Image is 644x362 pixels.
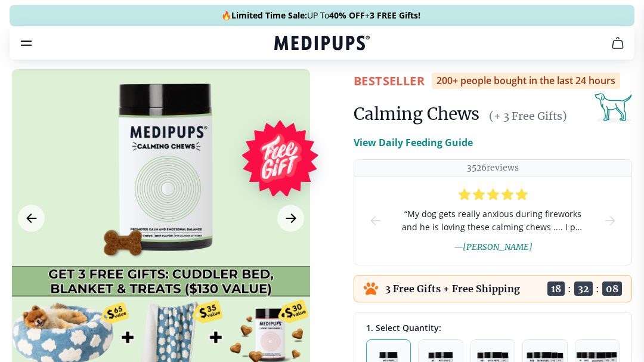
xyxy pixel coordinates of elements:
[369,177,383,265] button: prev-slide
[274,34,370,54] a: Medipups
[366,322,620,333] div: 1. Select Quantity:
[489,109,567,123] span: (+ 3 Free Gifts)
[454,242,532,252] span: — [PERSON_NAME]
[18,205,45,232] button: Previous Image
[402,208,584,234] span: “ My dog gets really anxious during fireworks and he is loving these calming chews .... I put the...
[354,135,473,150] p: View Daily Feeding Guide
[354,73,425,89] span: BestSeller
[568,283,571,295] span: :
[603,177,617,265] button: next-slide
[603,29,632,57] button: cart
[221,10,420,21] span: 🔥 UP To +
[574,281,593,296] span: 32
[602,281,622,296] span: 08
[596,283,599,295] span: :
[385,283,520,295] p: 3 Free Gifts + Free Shipping
[354,103,479,125] h1: Calming Chews
[19,36,33,50] button: burger-menu
[432,73,620,89] div: 200+ people bought in the last 24 hours
[467,162,519,174] p: 3526 reviews
[547,281,565,296] span: 18
[277,205,304,232] button: Next Image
